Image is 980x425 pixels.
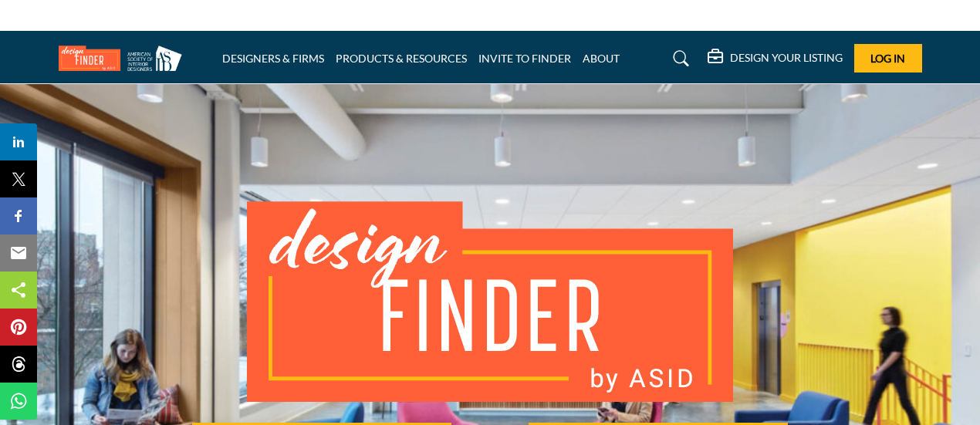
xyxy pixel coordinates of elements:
img: image [247,201,733,402]
a: PRODUCTS & RESOURCES [336,52,467,65]
a: INVITE TO FINDER [478,52,571,65]
span: Log In [870,52,905,65]
img: Site Logo [59,46,190,71]
a: DESIGNERS & FIRMS [222,52,324,65]
button: Log In [854,44,922,73]
a: ABOUT [583,52,620,65]
a: Search [658,46,699,71]
h5: DESIGN YOUR LISTING [730,51,843,65]
div: DESIGN YOUR LISTING [708,49,843,68]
